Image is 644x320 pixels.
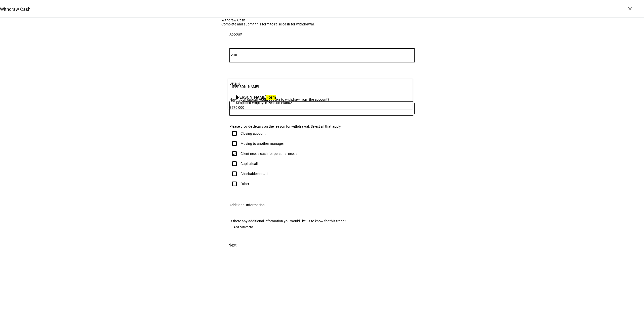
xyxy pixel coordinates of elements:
span: Next [228,239,236,251]
div: Please provide details on the reason for withdrawal. Select all that apply. [229,124,415,128]
div: Moving to another manager [240,141,284,146]
span: [PERSON_NAME] [232,85,259,89]
div: Additional Information [229,203,265,207]
mark: Form [266,95,276,100]
div: Andrew Form [235,93,297,106]
div: Withdraw Cash [221,18,423,22]
button: Next [221,239,244,251]
input: Number [229,52,415,56]
div: Is there any additional information you would like us to know for this trade? [229,219,415,223]
div: Account [229,32,243,36]
span: [PERSON_NAME] [236,94,296,100]
button: Add comment [229,223,257,231]
div: Client needs cash for personal needs [240,152,297,156]
span: Add comment [233,223,253,231]
div: Charitable donation [240,172,271,176]
div: Complete and submit this form to raise cash for withdrawal. [221,22,423,26]
span: 0211 [288,101,296,105]
div: × [626,5,634,13]
div: Capital call [240,162,258,166]
div: Other [240,182,249,186]
span: Simplified Employee Pension Plan [236,101,288,105]
div: Closing account [240,131,266,135]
